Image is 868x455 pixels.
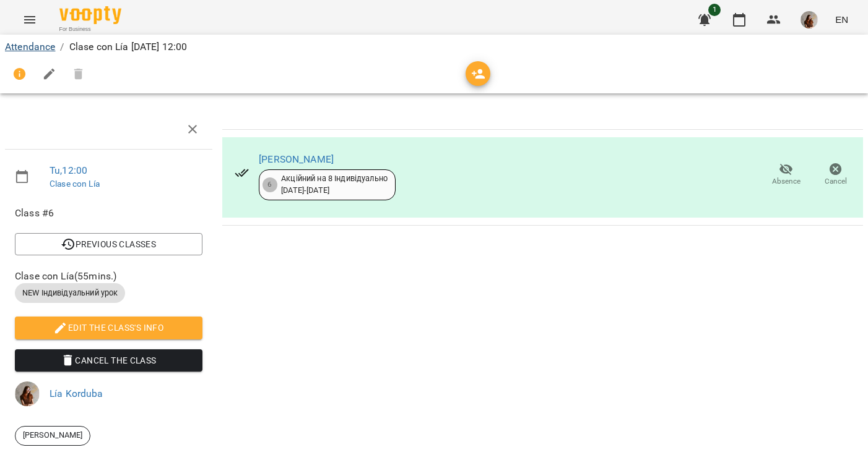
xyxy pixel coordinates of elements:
[5,41,55,53] a: Attendance
[60,40,64,54] li: /
[263,177,277,192] div: 6
[825,176,847,187] span: Cancel
[772,176,801,187] span: Absence
[15,349,202,372] button: Cancel the class
[5,40,863,54] nav: breadcrumb
[15,233,202,255] button: Previous Classes
[801,11,818,28] img: 3ce433daf340da6b7c5881d4c37f3cdb.png
[15,5,45,35] button: Menu
[15,430,90,441] span: [PERSON_NAME]
[835,13,848,26] span: EN
[15,381,40,406] img: 3ce433daf340da6b7c5881d4c37f3cdb.png
[811,158,861,192] button: Cancel
[50,388,103,399] a: Lía Korduba
[59,6,121,24] img: Voopty Logo
[50,179,100,189] a: Clase con Lía
[281,173,388,196] div: Акційний на 8 Індивідуально [DATE] - [DATE]
[25,320,193,335] span: Edit the class's Info
[15,287,125,299] span: NEW Індивідуальний урок
[830,8,853,31] button: EN
[762,158,811,192] button: Absence
[59,25,121,33] span: For Business
[15,269,202,284] span: Clase con Lía ( 55 mins. )
[25,237,193,252] span: Previous Classes
[50,164,87,176] a: Tu , 12:00
[259,153,334,165] a: [PERSON_NAME]
[69,40,188,54] p: Clase con Lía [DATE] 12:00
[708,4,721,16] span: 1
[15,206,202,221] span: Class #6
[15,426,90,446] div: [PERSON_NAME]
[25,353,193,368] span: Cancel the class
[15,317,202,339] button: Edit the class's Info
